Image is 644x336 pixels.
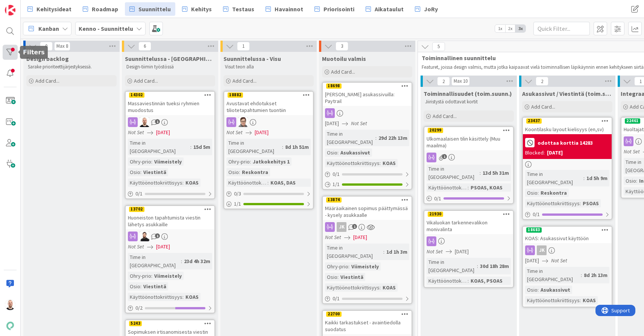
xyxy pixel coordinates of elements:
a: 18882Avustavat ehdotukset tiliotetapahtumien tuontiinSMNot Set[DATE]Time in [GEOGRAPHIC_DATA]:8d ... [223,91,314,209]
span: : [337,273,339,281]
span: 3 [336,42,348,51]
span: 1 / 1 [333,180,340,188]
a: 18683KOAS: Asukassivut käyttöönJK[DATE]Not SetTime in [GEOGRAPHIC_DATA]:8d 2h 13mOsio:Asukassivut... [522,226,612,307]
span: 2 [536,77,548,86]
span: : [239,168,240,176]
div: Käyttöönottokriittisyys [525,199,580,207]
div: Time in [GEOGRAPHIC_DATA] [427,165,480,181]
a: Suunnittelu [125,2,175,16]
div: 21930 [424,211,513,218]
div: 23437 [523,118,612,124]
div: Jatkokehitys 1 [251,157,292,166]
div: Määräaikainen sopimus päättymässä - kysely asukkaalle [323,203,412,220]
span: : [348,262,349,271]
i: Not Set [226,129,243,136]
span: : [182,293,184,301]
span: Aikataulut [375,5,404,14]
div: 0/2 [126,303,214,313]
div: Huoneiston tapahtumista viestin lähetys asukkaille [126,213,214,229]
div: TM [126,117,214,127]
span: [DATE] [255,129,269,136]
div: Käyttöönottokriittisyys [427,277,468,285]
div: Ohry-prio [226,157,250,166]
span: [DATE] [156,129,170,136]
div: 5243 [126,320,214,327]
div: Time in [GEOGRAPHIC_DATA] [128,139,190,155]
span: 5 [432,42,445,51]
span: [DATE] [455,248,469,256]
div: 0/1 [323,170,412,179]
div: KOAS [381,159,398,167]
div: Viestintä [141,282,168,291]
div: 14302 [126,92,214,98]
span: Toiminnallisuudet (toim.suunn.) [424,90,512,97]
span: [DATE] [156,243,170,251]
span: : [182,179,184,187]
div: KOAS, PSOAS [469,277,504,285]
span: : [380,159,381,167]
div: 22700Kaikki tarkastukset - avaintiedolla suodatus [323,311,412,334]
div: Viimeistely [152,272,184,280]
a: Testaus [219,2,259,16]
div: JK [523,245,612,255]
span: Suunnittelussa - Rautalangat [125,55,215,62]
div: 0/1 [523,210,612,219]
a: Priorisointi [310,2,359,16]
span: Support [16,1,34,10]
div: Osio [525,189,538,197]
div: 8d 1h 51m [283,143,311,151]
span: 1x [495,25,505,32]
img: Visit kanbanzone.com [5,5,15,15]
a: 21930Vikaluokan tarkennevalikon monivalintaNot Set[DATE]Time in [GEOGRAPHIC_DATA]:30d 18h 28mKäyt... [424,210,514,288]
div: 14302 [129,92,144,98]
a: Havainnot [261,2,308,16]
span: [DATE] [353,233,367,241]
div: 20299 [424,127,513,134]
div: [DATE] [547,149,563,157]
i: Not Set [551,257,567,264]
span: Asukassivut / Viestintä (toim.suunn.) [522,90,612,97]
div: Time in [GEOGRAPHIC_DATA] [427,258,477,274]
span: : [580,296,581,304]
span: 1 [352,224,357,229]
span: Testaus [232,5,254,14]
span: : [337,148,339,157]
div: 13874 [326,197,342,203]
div: 18683 [526,227,542,233]
span: 2 [437,77,450,86]
span: 1 / 1 [234,200,241,208]
span: 0 / 1 [533,210,540,218]
i: Not Set [128,243,144,250]
div: Max 10 [454,79,468,83]
div: 0/1 [126,189,214,198]
div: 14302Massaviestinnän tueksi ryhmien muodostus [126,92,214,115]
span: : [190,143,191,151]
a: JoRy [410,2,442,16]
div: 18683 [523,227,612,233]
div: 13702Huoneiston tapahtumista viestin lähetys asukkaille [126,206,214,229]
div: Viestintä [141,168,168,176]
img: TM [140,117,149,127]
span: JoRy [424,5,438,14]
span: 0 / 1 [333,295,340,303]
div: Osio [226,168,239,176]
span: 0 / 1 [434,195,441,203]
div: [PERSON_NAME] asukassivuilla: Paytrail [323,89,412,106]
div: Osio [325,273,337,281]
div: Osio [624,177,636,185]
div: Osio [325,148,337,157]
span: 0 [40,42,53,51]
img: TK [140,232,149,241]
div: Reskontra [240,168,270,176]
span: : [480,169,481,177]
span: : [151,272,152,280]
a: 14302Massaviestinnän tueksi ryhmien muodostusTMNot Set[DATE]Time in [GEOGRAPHIC_DATA]:15d 5mOhry-... [125,91,215,199]
span: Kehitysideat [36,5,71,14]
div: Time in [GEOGRAPHIC_DATA] [525,170,583,186]
img: avatar [5,321,15,331]
div: 13874 [323,197,412,203]
div: SM [224,117,313,127]
div: Ohry-prio [128,272,151,280]
span: : [468,277,469,285]
div: 1d 1h 3m [384,248,409,256]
